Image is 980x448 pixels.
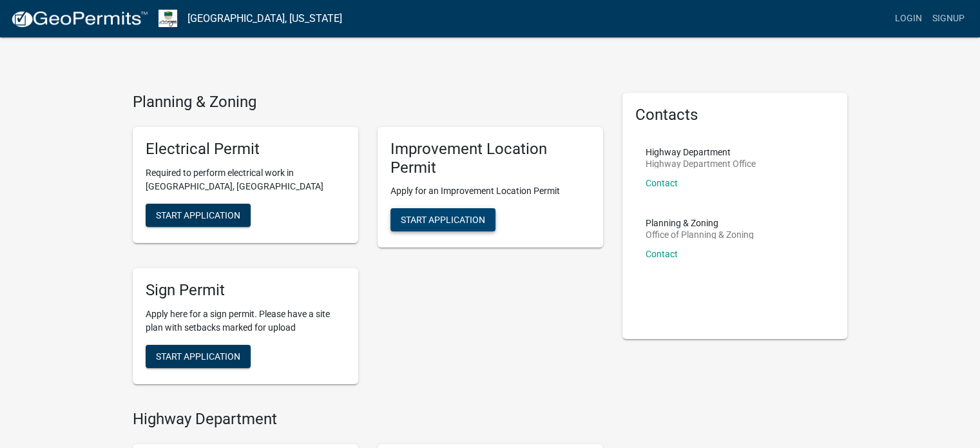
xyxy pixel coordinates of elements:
[146,204,251,227] button: Start Application
[159,10,177,27] img: Morgan County, Indiana
[401,215,485,225] span: Start Application
[390,208,495,231] button: Start Application
[646,148,756,157] p: Highway Department
[146,345,251,368] button: Start Application
[133,410,603,429] h4: Highway Department
[146,281,345,300] h5: Sign Permit
[646,178,678,188] a: Contact
[927,6,970,31] a: Signup
[390,140,590,177] h5: Improvement Location Permit
[390,184,590,198] p: Apply for an Improvement Location Permit
[156,209,240,220] span: Start Application
[146,166,345,193] p: Required to perform electrical work in [GEOGRAPHIC_DATA], [GEOGRAPHIC_DATA]
[187,8,342,30] a: [GEOGRAPHIC_DATA], [US_STATE]
[146,307,345,335] p: Apply here for a sign permit. Please have a site plan with setbacks marked for upload
[156,351,240,362] span: Start Application
[646,230,754,239] p: Office of Planning & Zoning
[890,6,927,31] a: Login
[133,93,603,112] h4: Planning & Zoning
[646,159,756,168] p: Highway Department Office
[646,249,678,259] a: Contact
[646,219,754,228] p: Planning & Zoning
[635,106,835,124] h5: Contacts
[146,140,345,159] h5: Electrical Permit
